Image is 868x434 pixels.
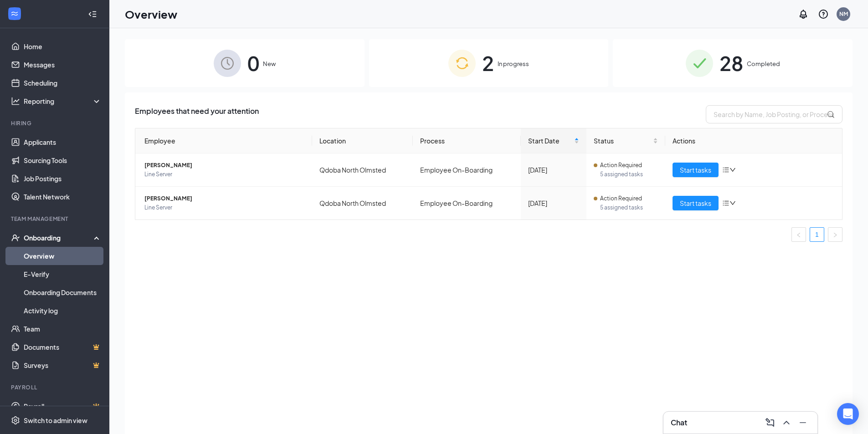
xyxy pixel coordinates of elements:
span: down [729,167,736,173]
a: Team [24,320,102,338]
span: Action Required [600,161,642,170]
td: Qdoba North Olmsted [312,153,413,187]
li: Previous Page [791,227,806,242]
a: 1 [810,228,824,241]
button: Start tasks [673,163,719,177]
span: 5 assigned tasks [600,170,658,179]
svg: Analysis [11,97,20,106]
span: 0 [247,47,259,79]
button: Minimize [796,415,810,430]
span: Completed [747,59,780,68]
a: Applicants [24,133,102,151]
span: Start Date [528,136,572,146]
div: Payroll [11,383,100,391]
div: Switch to admin view [24,416,87,425]
input: Search by Name, Job Posting, or Process [706,105,842,123]
button: right [828,227,842,242]
span: Start tasks [680,198,711,208]
div: NM [839,10,848,18]
td: Employee On-Boarding [413,187,521,220]
a: SurveysCrown [24,356,102,374]
a: Onboarding Documents [24,283,102,301]
span: Line Server [144,170,305,179]
div: [DATE] [528,198,579,208]
span: 5 assigned tasks [600,203,658,212]
li: Next Page [828,227,842,242]
svg: Settings [11,416,20,425]
span: 2 [482,47,494,79]
svg: ComposeMessage [765,417,776,428]
button: left [791,227,806,242]
h1: Overview [125,6,177,22]
th: Process [413,128,521,153]
a: Home [24,37,102,56]
a: DocumentsCrown [24,338,102,356]
a: Talent Network [24,188,102,206]
a: Messages [24,56,102,74]
th: Location [312,128,413,153]
a: Activity log [24,301,102,320]
div: [DATE] [528,165,579,175]
span: left [796,232,801,238]
a: Sourcing Tools [24,151,102,169]
th: Actions [665,128,842,153]
button: ComposeMessage [763,415,777,430]
span: Start tasks [680,165,711,175]
span: right [832,232,838,238]
td: Employee On-Boarding [413,153,521,187]
th: Status [586,128,666,153]
a: Scheduling [24,74,102,92]
button: Start tasks [673,196,719,210]
svg: Collapse [88,10,97,19]
svg: ChevronUp [781,417,792,428]
button: ChevronUp [779,415,794,430]
span: bars [722,199,729,207]
span: [PERSON_NAME] [144,194,305,203]
svg: Notifications [798,9,809,20]
a: Job Postings [24,169,102,188]
span: Employees that need your attention [135,105,259,123]
svg: UserCheck [11,233,20,242]
span: down [729,200,736,206]
a: Overview [24,247,102,265]
span: Line Server [144,203,305,212]
div: Hiring [11,119,100,127]
th: Employee [135,128,312,153]
div: Open Intercom Messenger [837,403,859,425]
span: 28 [719,47,743,79]
span: bars [722,166,729,174]
a: PayrollCrown [24,397,102,415]
li: 1 [810,227,824,242]
span: [PERSON_NAME] [144,161,305,170]
h3: Chat [671,418,687,428]
span: Action Required [600,194,642,203]
div: Onboarding [24,233,94,242]
td: Qdoba North Olmsted [312,187,413,220]
div: Reporting [24,97,102,106]
svg: WorkstreamLogo [10,9,19,18]
a: E-Verify [24,265,102,283]
span: Status [594,136,652,146]
span: New [263,59,276,68]
svg: QuestionInfo [818,9,829,20]
svg: Minimize [797,417,808,428]
div: Team Management [11,215,100,223]
span: In progress [498,59,529,68]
